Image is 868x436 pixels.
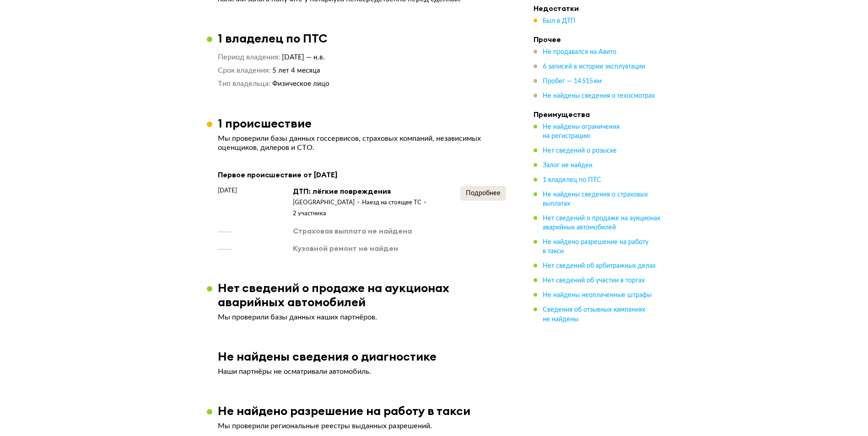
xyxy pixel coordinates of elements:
[293,186,460,196] div: ДТП: лёгкие повреждения
[534,110,662,119] h4: Преимущества
[543,191,648,207] span: Не найдены сведения о страховых выплатах
[543,64,645,70] span: 6 записей в истории эксплуатации
[218,421,506,431] p: Мы проверили региональные реестры выданных разрешений.
[218,53,280,62] dt: Период владения
[293,210,326,218] div: 2 участника
[543,263,656,269] span: Нет сведений об арбитражных делах
[218,404,470,418] h3: Не найдено разрешение на работу в такси
[466,190,501,197] span: Подробнее
[543,18,576,24] span: Был в ДТП
[543,78,602,85] span: Пробег — 14 515 км
[218,31,327,45] h3: 1 владелец по ПТС
[282,54,325,61] span: [DATE] — н.в.
[534,4,662,13] h4: Недостатки
[534,35,662,44] h4: Прочее
[218,186,237,195] span: [DATE]
[543,292,652,298] span: Не найдены неоплаченные штрафы
[543,239,648,255] span: Не найдено разрешение на работу в такси
[293,243,398,253] div: Кузовной ремонт не найден
[362,199,429,207] div: Наезд на стоящее ТС
[218,367,506,376] p: Наши партнёры не осматривали автомобиль.
[543,49,616,55] span: Не продавался на Авито
[218,313,506,322] p: Мы проверили базы данных наших партнёров.
[218,66,270,75] dt: Срок владения
[543,307,645,322] span: Сведения об отзывных кампаниях не найдены
[218,79,270,89] dt: Тип владельца
[543,177,601,183] span: 1 владелец по ПТС
[460,186,506,201] button: Подробнее
[543,162,593,169] span: Залог не найден
[218,281,517,309] h3: Нет сведений о продаже на аукционах аварийных автомобилей
[218,169,506,181] div: Первое происшествие от [DATE]
[293,199,362,207] div: [GEOGRAPHIC_DATA]
[543,277,645,284] span: Нет сведений об участии в торгах
[293,226,412,236] div: Страховая выплата не найдена
[272,80,329,87] span: Физическое лицо
[218,116,312,130] h3: 1 происшествие
[543,148,617,154] span: Нет сведений о розыске
[543,93,655,99] span: Не найдены сведения о техосмотрах
[218,349,437,363] h3: Не найдены сведения о диагностике
[218,134,506,152] p: Мы проверили базы данных госсервисов, страховых компаний, независимых оценщиков, дилеров и СТО.
[272,67,320,74] span: 5 лет 4 месяца
[543,124,620,139] span: Не найдены ограничения на регистрацию
[543,215,660,231] span: Нет сведений о продаже на аукционах аварийных автомобилей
